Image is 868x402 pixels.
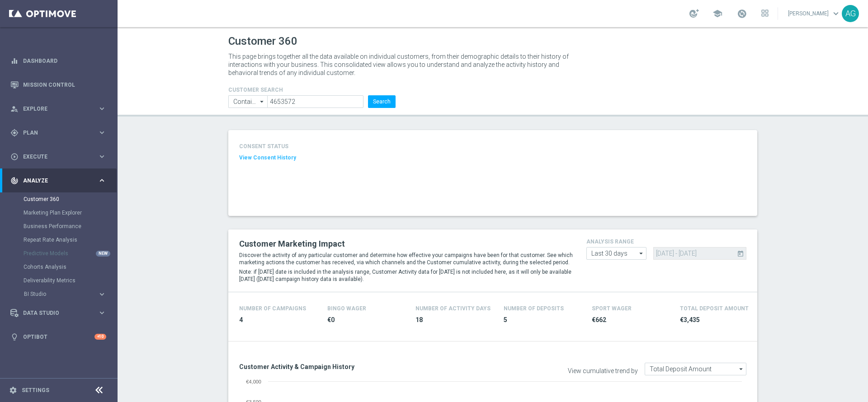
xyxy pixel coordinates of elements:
[23,49,106,73] a: Dashboard
[23,310,98,316] span: Data Studio
[10,333,19,341] i: lightbulb
[10,73,106,97] div: Mission Control
[98,309,106,317] i: keyboard_arrow_right
[504,316,581,324] span: 5
[24,209,94,216] a: Marketing Plan Explorer
[239,316,316,324] span: 4
[787,7,842,20] a: [PERSON_NAME]keyboard_arrow_down
[592,316,669,324] span: €662
[415,305,491,312] h4: Number of Activity Days
[10,333,107,341] button: lightbulb Optibot +10
[258,96,267,108] i: arrow_drop_down
[24,287,117,301] div: BI Studio
[23,325,94,349] a: Optibot
[24,277,94,284] a: Deliverability Metrics
[10,81,107,89] button: Mission Control
[10,153,19,161] i: play_circle_outline
[24,220,117,233] div: Business Performance
[327,316,405,324] span: €0
[10,105,19,113] i: person_search
[22,388,49,393] a: Settings
[228,87,396,93] h4: CUSTOMER SEARCH
[239,363,486,371] h3: Customer Activity & Campaign History
[568,367,638,375] label: View cumulative trend by
[24,192,117,206] div: Customer 360
[10,309,98,317] div: Data Studio
[24,223,94,230] a: Business Performance
[24,236,94,243] a: Repeat Rate Analysis
[10,153,107,160] button: play_circle_outline Execute keyboard_arrow_right
[10,129,19,137] i: gps_fixed
[23,130,98,136] span: Plan
[10,129,107,136] button: gps_fixed Plan keyboard_arrow_right
[10,177,98,185] div: Analyze
[239,238,573,249] h2: Customer Marketing Impact
[239,143,345,150] h4: CONSENT STATUS
[23,73,106,97] a: Mission Control
[24,196,94,203] a: Customer 360
[10,105,98,113] div: Explore
[10,57,107,65] button: equalizer Dashboard
[24,206,117,220] div: Marketing Plan Explorer
[9,386,17,394] i: settings
[10,177,107,184] button: track_changes Analyze keyboard_arrow_right
[637,248,646,259] i: arrow_drop_down
[98,128,106,137] i: keyboard_arrow_right
[24,233,117,247] div: Repeat Rate Analysis
[98,152,106,161] i: keyboard_arrow_right
[10,325,106,349] div: Optibot
[10,309,107,317] button: Data Studio keyboard_arrow_right
[10,57,19,65] i: equalizer
[96,251,110,257] div: NEW
[24,274,117,287] div: Deliverability Metrics
[24,291,98,297] div: BI Studio
[712,9,722,19] span: school
[23,106,98,112] span: Explore
[586,238,746,245] h4: analysis range
[228,95,267,108] input: Contains
[680,305,749,312] h4: Total Deposit Amount
[239,252,573,266] p: Discover the activity of any particular customer and determine how effective your campaigns have ...
[586,247,646,260] input: analysis range
[228,35,757,48] h1: Customer 360
[24,263,94,271] a: Cohorts Analysis
[737,363,746,375] i: arrow_drop_down
[842,5,859,22] div: AG
[10,153,98,161] div: Execute
[98,104,106,113] i: keyboard_arrow_right
[831,9,841,19] span: keyboard_arrow_down
[24,291,89,297] span: BI Studio
[24,290,107,298] button: BI Studio keyboard_arrow_right
[680,316,757,324] span: €3,435
[504,305,564,312] h4: Number of Deposits
[368,95,396,108] button: Search
[327,305,366,312] h4: Bingo Wager
[228,52,576,77] p: This page brings together all the data available on individual customers, from their demographic ...
[24,260,117,274] div: Cohorts Analysis
[267,95,363,108] input: Enter CID, Email, name or phone
[94,334,106,340] div: +10
[239,154,296,162] button: View Consent History
[415,316,493,324] span: 18
[592,305,632,312] h4: Sport Wager
[98,176,106,185] i: keyboard_arrow_right
[10,105,107,112] button: person_search Explore keyboard_arrow_right
[24,247,117,260] div: Predictive Models
[23,154,98,159] span: Execute
[10,129,98,137] div: Plan
[23,178,98,183] span: Analyze
[239,268,573,283] p: Note: if [DATE] date is included in the analysis range, Customer Activity data for [DATE] is not ...
[10,49,106,73] div: Dashboard
[239,305,306,312] h4: Number of Campaigns
[98,290,106,299] i: keyboard_arrow_right
[10,177,19,185] i: track_changes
